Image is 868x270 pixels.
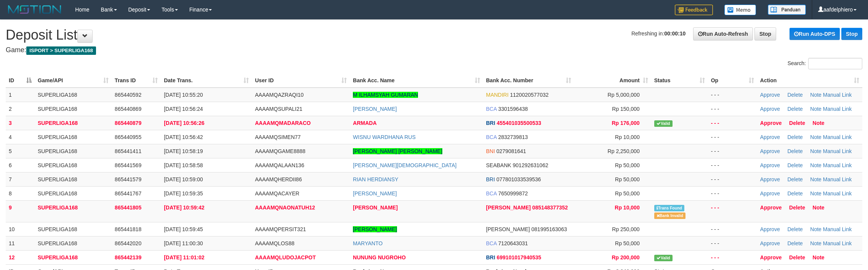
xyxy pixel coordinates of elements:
[6,222,35,236] td: 10
[161,73,252,88] th: Date Trans.: activate to sort column ascending
[35,222,112,236] td: SUPERLIGA168
[497,120,541,126] span: Copy 455401035500533 to clipboard
[115,92,141,98] span: 865440592
[631,30,685,37] span: Refreshing in:
[708,158,757,172] td: - - -
[6,250,35,264] td: 12
[654,120,673,127] span: Valid transaction
[760,190,780,197] a: Approve
[252,73,350,88] th: User ID: activate to sort column ascending
[6,116,35,130] td: 3
[754,27,776,40] a: Stop
[115,254,141,260] span: 865442139
[757,73,862,88] th: Action: activate to sort column ascending
[810,162,822,168] a: Note
[115,148,141,154] span: 865441411
[810,240,822,246] a: Note
[708,172,757,186] td: - - -
[708,102,757,116] td: - - -
[115,162,141,168] span: 865441569
[615,240,640,246] span: Rp 50,000
[164,240,203,246] span: [DATE] 11:00:30
[708,116,757,130] td: - - -
[787,148,802,154] a: Delete
[486,134,497,140] span: BCA
[823,226,852,232] a: Manual Link
[574,73,651,88] th: Amount: activate to sort column ascending
[164,176,203,182] span: [DATE] 10:59:00
[496,176,541,182] span: Copy 077801033539536 to clipboard
[353,148,442,154] a: [PERSON_NAME] [PERSON_NAME]
[164,92,203,98] span: [DATE] 10:55:20
[6,236,35,250] td: 11
[787,226,802,232] a: Delete
[6,130,35,144] td: 4
[808,58,862,69] input: Search:
[664,30,685,37] strong: 00:00:10
[810,176,822,182] a: Note
[790,28,840,40] a: Run Auto-DPS
[255,226,306,232] span: AAAAMQPERSIT321
[823,176,852,182] a: Manual Link
[35,130,112,144] td: SUPERLIGA168
[164,226,203,232] span: [DATE] 10:59:45
[708,200,757,222] td: - - -
[787,176,802,182] a: Delete
[810,190,822,197] a: Note
[6,4,64,15] img: MOTION_logo.png
[255,92,304,98] span: AAAAMQAZRAQI10
[115,176,141,182] span: 865441579
[115,106,141,112] span: 865440869
[615,162,640,168] span: Rp 50,000
[615,204,639,211] span: Rp 10,000
[693,27,753,40] a: Run Auto-Refresh
[35,144,112,158] td: SUPERLIGA168
[115,120,141,126] span: 865440879
[164,204,204,211] span: [DATE] 10:59:42
[760,92,780,98] a: Approve
[353,226,397,232] a: [PERSON_NAME]
[115,204,141,211] span: 865441805
[760,148,780,154] a: Approve
[486,176,495,182] span: BRI
[497,254,541,260] span: Copy 699101017940535 to clipboard
[115,226,141,232] span: 865441818
[35,186,112,200] td: SUPERLIGA168
[498,190,528,197] span: Copy 7650999872 to clipboard
[255,190,299,197] span: AAAAMQACAYER
[787,134,802,140] a: Delete
[353,204,397,211] a: [PERSON_NAME]
[164,162,203,168] span: [DATE] 10:58:58
[760,226,780,232] a: Approve
[164,120,204,126] span: [DATE] 10:56:26
[615,176,640,182] span: Rp 50,000
[255,134,301,140] span: AAAAMQSIMEN77
[810,134,822,140] a: Note
[768,5,806,15] img: panduan.png
[6,27,862,43] h1: Deposit List
[486,92,509,98] span: MANDIRI
[787,106,802,112] a: Delete
[615,190,640,197] span: Rp 50,000
[532,226,567,232] span: Copy 081995163063 to clipboard
[708,236,757,250] td: - - -
[6,186,35,200] td: 8
[483,73,574,88] th: Bank Acc. Number: activate to sort column ascending
[760,106,780,112] a: Approve
[35,102,112,116] td: SUPERLIGA168
[6,46,862,54] h4: Game:
[823,106,852,112] a: Manual Link
[6,200,35,222] td: 9
[35,73,112,88] th: Game/API: activate to sort column ascending
[486,148,495,154] span: BNI
[789,120,805,126] a: Delete
[823,134,852,140] a: Manual Link
[486,226,530,232] span: [PERSON_NAME]
[353,106,397,112] a: [PERSON_NAME]
[810,226,822,232] a: Note
[498,240,528,246] span: Copy 7120643031 to clipboard
[164,148,203,154] span: [DATE] 10:58:19
[760,176,780,182] a: Approve
[760,120,782,126] a: Approve
[350,73,483,88] th: Bank Acc. Name: activate to sort column ascending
